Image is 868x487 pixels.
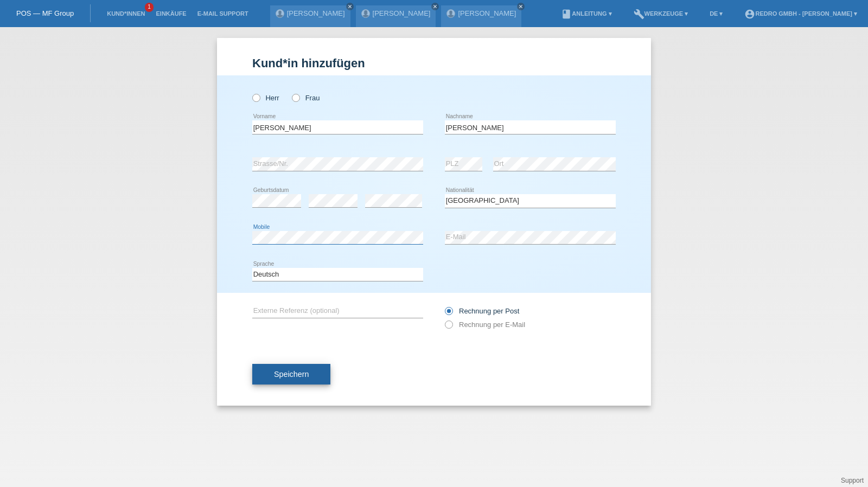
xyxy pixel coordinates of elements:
input: Rechnung per E-Mail [445,321,452,334]
i: close [347,4,353,9]
a: E-Mail Support [192,10,254,17]
a: Support [841,477,864,484]
a: close [346,3,354,10]
i: account_circle [744,9,755,20]
a: [PERSON_NAME] [373,9,431,17]
label: Frau [292,94,320,102]
input: Herr [252,94,259,101]
i: book [561,9,572,20]
input: Rechnung per Post [445,307,452,321]
a: account_circleRedro GmbH - [PERSON_NAME] ▾ [739,10,863,17]
a: close [517,3,525,10]
button: Speichern [252,364,330,385]
a: [PERSON_NAME] [287,9,345,17]
a: close [431,3,439,10]
label: Rechnung per Post [445,307,519,315]
a: Einkäufe [150,10,192,17]
i: close [432,4,438,9]
span: Speichern [274,370,309,379]
a: DE ▾ [704,10,728,17]
span: 1 [145,3,154,12]
a: buildWerkzeuge ▾ [628,10,694,17]
a: POS — MF Group [16,9,74,17]
a: [PERSON_NAME] [458,9,516,17]
input: Frau [292,94,299,101]
label: Herr [252,94,279,102]
i: build [634,9,644,20]
label: Rechnung per E-Mail [445,321,525,329]
h1: Kund*in hinzufügen [252,56,616,70]
a: bookAnleitung ▾ [556,10,617,17]
a: Kund*innen [101,10,150,17]
i: close [518,4,524,9]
